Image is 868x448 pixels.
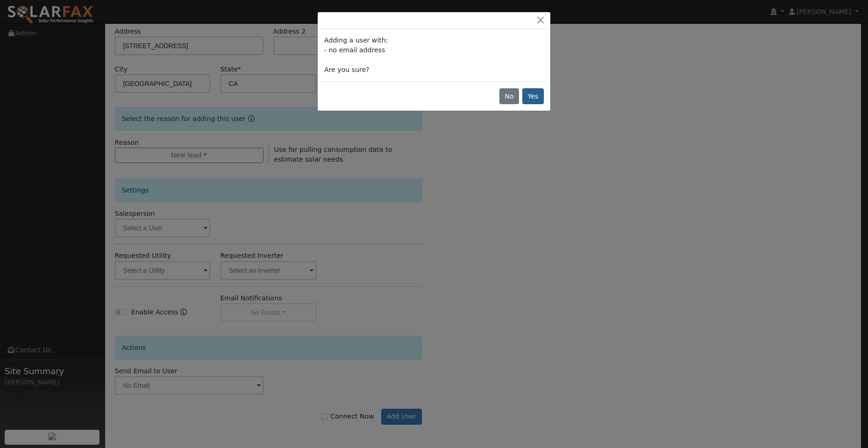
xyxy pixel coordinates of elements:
[534,15,547,25] button: Close
[324,66,369,73] span: Are you sure?
[324,46,385,54] span: - no email address
[499,88,519,104] button: No
[324,36,388,44] span: Adding a user with:
[522,88,544,104] button: Yes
